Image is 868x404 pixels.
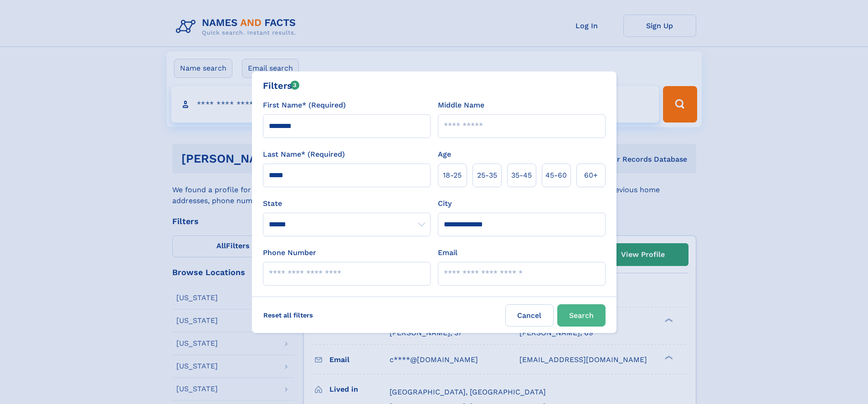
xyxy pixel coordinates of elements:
[438,149,451,160] label: Age
[263,100,346,111] label: First Name* (Required)
[438,247,457,258] label: Email
[443,170,462,181] span: 18‑25
[545,170,567,181] span: 45‑60
[477,170,497,181] span: 25‑35
[257,304,319,326] label: Reset all filters
[263,79,300,92] div: Filters
[263,149,345,160] label: Last Name* (Required)
[557,304,606,327] button: Search
[263,198,431,209] label: State
[511,170,532,181] span: 35‑45
[438,198,452,209] label: City
[505,304,554,327] label: Cancel
[438,100,484,111] label: Middle Name
[584,170,598,181] span: 60+
[263,247,316,258] label: Phone Number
